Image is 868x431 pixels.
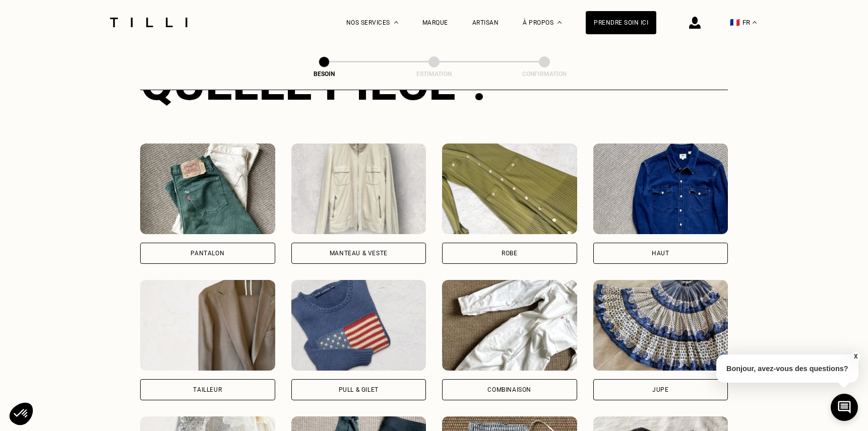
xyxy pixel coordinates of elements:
div: Besoin [274,70,375,78]
img: Logo du service de couturière Tilli [106,18,191,27]
div: Pantalon [191,250,224,256]
a: Marque [422,19,448,26]
img: Menu déroulant [394,21,398,24]
a: Artisan [472,19,499,26]
div: Pull & gilet [339,387,379,393]
img: Tilli retouche votre Combinaison [442,280,577,371]
div: Manteau & Veste [330,250,388,256]
span: 🇫🇷 [730,18,740,27]
img: Tilli retouche votre Robe [442,143,577,234]
div: Robe [502,250,517,256]
div: Confirmation [494,70,595,78]
img: icône connexion [689,17,701,29]
img: Tilli retouche votre Pull & gilet [291,280,426,371]
p: Bonjour, avez-vous des questions? [716,354,858,383]
img: Tilli retouche votre Tailleur [140,280,275,371]
img: Tilli retouche votre Jupe [593,280,728,371]
div: Tailleur [193,387,222,393]
div: Combinaison [487,387,531,393]
button: X [850,351,860,362]
img: Tilli retouche votre Pantalon [140,143,275,234]
div: Haut [652,250,669,256]
img: Menu déroulant à propos [557,21,562,24]
img: Tilli retouche votre Manteau & Veste [291,143,426,234]
div: Estimation [384,70,484,78]
a: Prendre soin ici [586,11,656,34]
img: Tilli retouche votre Haut [593,143,728,234]
div: Jupe [652,387,668,393]
img: menu déroulant [753,21,757,24]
